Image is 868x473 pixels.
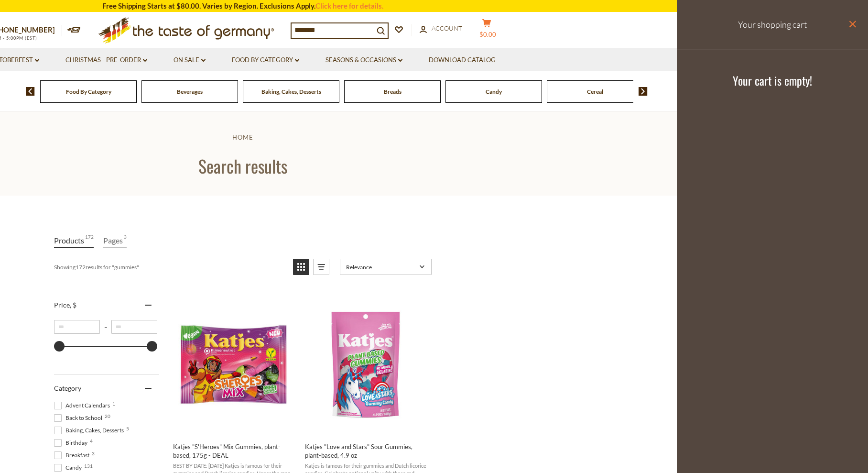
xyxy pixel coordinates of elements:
[325,55,402,66] a: Seasons & Occasions
[340,259,432,275] a: Sort options
[92,451,95,456] span: 3
[26,87,35,96] img: previous arrow
[65,55,147,66] a: Christmas - PRE-ORDER
[105,414,110,418] span: 20
[124,234,127,247] span: 3
[293,259,309,275] a: View grid mode
[54,426,127,435] span: Baking, Cakes, Desserts
[54,320,100,334] input: Minimum value
[639,87,648,96] img: next arrow
[313,259,329,275] a: View list mode
[90,439,93,443] span: 4
[54,414,105,422] span: Back to School
[420,23,462,34] a: Account
[384,88,401,95] a: Breads
[112,401,115,406] span: 1
[432,24,462,32] span: Account
[54,451,92,460] span: Breakfast
[479,31,496,38] span: $0.00
[232,55,299,66] a: Food By Category
[232,133,253,141] a: Home
[54,234,94,248] a: View Products Tab
[85,234,94,247] span: 172
[54,301,76,309] span: Price
[54,259,286,275] div: Showing results for " "
[126,426,129,431] span: 5
[70,301,76,309] span: , $
[54,401,113,410] span: Advent Calendars
[84,463,93,468] span: 131
[100,323,111,330] span: –
[174,55,206,66] a: On Sale
[472,19,501,43] button: $0.00
[172,300,298,427] img: Katjes Sheroes Mix Gummies
[66,88,111,95] a: Food By Category
[689,73,856,88] h3: Your cart is empty!
[486,88,502,95] a: Candy
[177,88,203,95] a: Beverages
[111,320,157,334] input: Maximum value
[305,442,429,460] span: Katjes "Love and Stars" Sour Gummies, plant-based, 4.9 oz
[429,55,496,66] a: Download Catalog
[315,1,383,10] a: Click here for details.
[261,88,321,95] a: Baking, Cakes, Desserts
[173,442,297,460] span: Katjes "S'Heroes" Mix Gummies, plant-based, 175g - DEAL
[54,384,81,392] span: Category
[103,234,127,248] a: View Pages Tab
[76,264,86,271] b: 172
[54,439,90,447] span: Birthday
[54,463,85,472] span: Candy
[587,88,603,95] a: Cereal
[304,300,430,427] img: Katjes Love & Stars
[346,264,416,271] span: Relevance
